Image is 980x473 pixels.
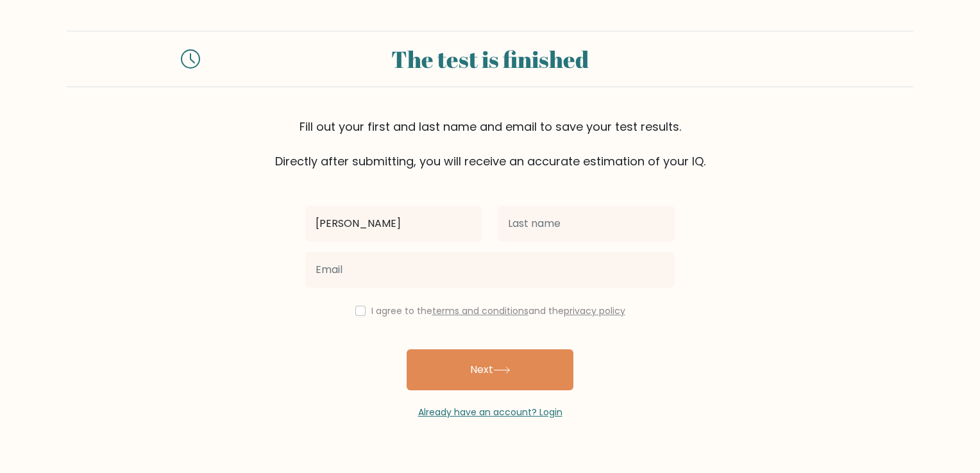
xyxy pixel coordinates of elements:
a: Already have an account? Login [418,406,562,419]
input: Last name [498,206,675,242]
div: Fill out your first and last name and email to save your test results. Directly after submitting,... [67,118,913,170]
a: privacy policy [564,304,625,317]
input: Email [305,252,675,288]
label: I agree to the and the [371,304,625,317]
input: First name [305,206,482,242]
div: The test is finished [215,42,765,76]
button: Next [407,349,573,390]
a: terms and conditions [432,304,528,317]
